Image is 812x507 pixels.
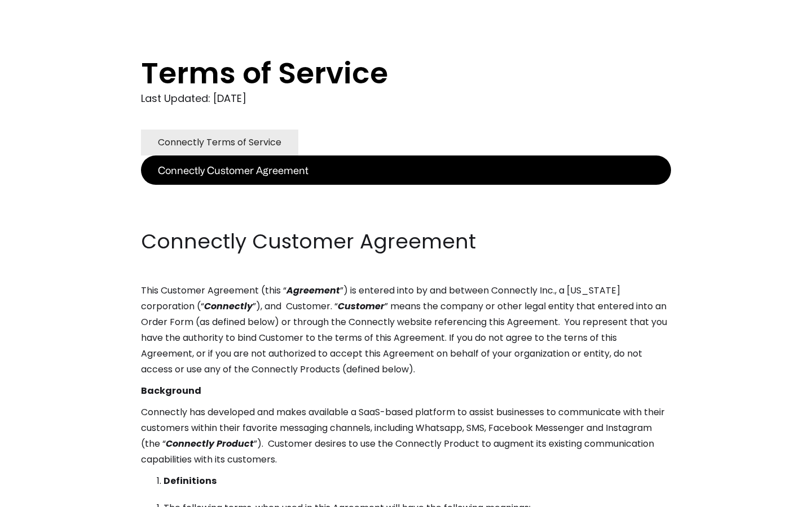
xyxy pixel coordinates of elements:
[141,185,671,201] p: ‍
[158,135,281,150] div: Connectly Terms of Service
[141,228,671,256] h2: Connectly Customer Agreement
[141,283,671,377] p: This Customer Agreement (this “ ”) is entered into by and between Connectly Inc., a [US_STATE] co...
[141,404,671,468] p: Connectly has developed and makes available a SaaS-based platform to assist businesses to communi...
[141,56,626,90] h1: Terms of Service
[158,162,308,178] div: Connectly Customer Agreement
[11,486,68,503] aside: Language selected: English
[141,206,671,222] p: ‍
[286,284,340,297] em: Agreement
[338,300,385,313] em: Customer
[141,90,671,107] div: Last Updated: [DATE]
[204,300,253,313] em: Connectly
[164,474,217,487] strong: Definitions
[166,437,254,450] em: Connectly Product
[141,384,201,397] strong: Background
[23,487,68,503] ul: Language list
